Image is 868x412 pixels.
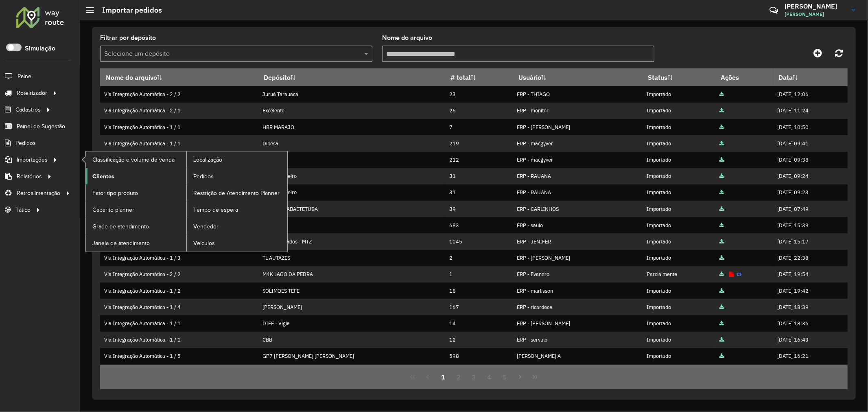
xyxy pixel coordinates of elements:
[100,135,258,151] td: Via Integração Automática - 1 / 1
[187,185,287,201] a: Restrição de Atendimento Planner
[785,2,846,10] h3: [PERSON_NAME]
[513,283,643,299] td: ERP - marlisson
[773,348,848,364] td: [DATE] 16:21
[773,168,848,184] td: [DATE] 09:24
[258,135,445,151] td: Dibesa
[15,206,31,214] span: Tático
[720,124,725,131] a: Arquivo completo
[720,254,725,261] a: Arquivo completo
[773,233,848,250] td: [DATE] 15:17
[773,119,848,135] td: [DATE] 10:50
[445,233,513,250] td: 1045
[773,135,848,151] td: [DATE] 09:41
[466,369,482,385] button: 3
[17,156,48,164] span: Importações
[100,266,258,283] td: Via Integração Automática - 2 / 2
[513,299,643,315] td: ERP - ricardoce
[773,332,848,348] td: [DATE] 16:43
[513,69,643,86] th: Usuário
[25,44,55,53] label: Simulação
[193,206,238,214] span: Tempo de espera
[513,250,643,266] td: ERP - [PERSON_NAME]
[643,168,715,184] td: Importado
[720,206,725,213] a: Arquivo completo
[17,72,33,81] span: Painel
[100,315,258,331] td: Via Integração Automática - 1 / 1
[445,364,513,381] td: 985
[445,184,513,201] td: 31
[643,103,715,119] td: Importado
[643,283,715,299] td: Importado
[513,152,643,168] td: ERP - macgyver
[435,369,451,385] button: 1
[193,189,280,197] span: Restrição de Atendimento Planner
[513,217,643,233] td: ERP - saulo
[187,235,287,251] a: Veículos
[773,217,848,233] td: [DATE] 15:39
[445,315,513,331] td: 14
[720,320,725,327] a: Arquivo completo
[193,172,214,181] span: Pedidos
[773,283,848,299] td: [DATE] 19:42
[258,299,445,315] td: [PERSON_NAME]
[513,86,643,103] td: ERP - THIAGO
[720,173,725,180] a: Arquivo completo
[513,332,643,348] td: ERP - servulo
[86,218,186,234] a: Grade de atendimento
[94,6,162,15] h2: Importar pedidos
[100,299,258,315] td: Via Integração Automática - 1 / 4
[513,315,643,331] td: ERP - [PERSON_NAME]
[773,201,848,217] td: [DATE] 07:49
[187,218,287,234] a: Vendedor
[258,348,445,364] td: GP7 [PERSON_NAME] [PERSON_NAME]
[445,168,513,184] td: 31
[643,152,715,168] td: Importado
[720,222,725,229] a: Arquivo completo
[445,266,513,283] td: 1
[773,364,848,381] td: [DATE] 16:16
[773,315,848,331] td: [DATE] 18:36
[445,201,513,217] td: 39
[258,233,445,250] td: Gran Dourados - MTZ
[100,86,258,103] td: Via Integração Automática - 2 / 2
[643,135,715,151] td: Importado
[17,172,42,181] span: Relatórios
[445,103,513,119] td: 26
[513,184,643,201] td: ERP - RAUANA
[100,348,258,364] td: Via Integração Automática - 1 / 5
[193,156,222,164] span: Localização
[643,184,715,201] td: Importado
[785,11,846,18] span: [PERSON_NAME]
[643,119,715,135] td: Importado
[643,332,715,348] td: Importado
[773,299,848,315] td: [DATE] 18:39
[193,222,219,231] span: Vendedor
[773,184,848,201] td: [DATE] 09:23
[773,250,848,266] td: [DATE] 22:38
[92,206,134,214] span: Gabarito planner
[737,271,742,278] a: Reimportar
[720,287,725,294] a: Arquivo completo
[445,217,513,233] td: 683
[15,105,41,114] span: Cadastros
[527,369,543,385] button: Last Page
[258,364,445,381] td: Temar
[100,250,258,266] td: Via Integração Automática - 1 / 3
[643,315,715,331] td: Importado
[187,168,287,184] a: Pedidos
[187,202,287,218] a: Tempo de espera
[720,91,725,98] a: Arquivo completo
[643,364,715,381] td: Importado
[720,336,725,343] a: Arquivo completo
[258,283,445,299] td: SOLIMOES TEFE
[513,135,643,151] td: ERP - macgyver
[512,369,528,385] button: Next Page
[258,103,445,119] td: Excelente
[720,156,725,163] a: Arquivo completo
[15,139,36,147] span: Pedidos
[720,304,725,311] a: Arquivo completo
[382,33,432,43] label: Nome do arquivo
[643,299,715,315] td: Importado
[86,202,186,218] a: Gabarito planner
[445,86,513,103] td: 23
